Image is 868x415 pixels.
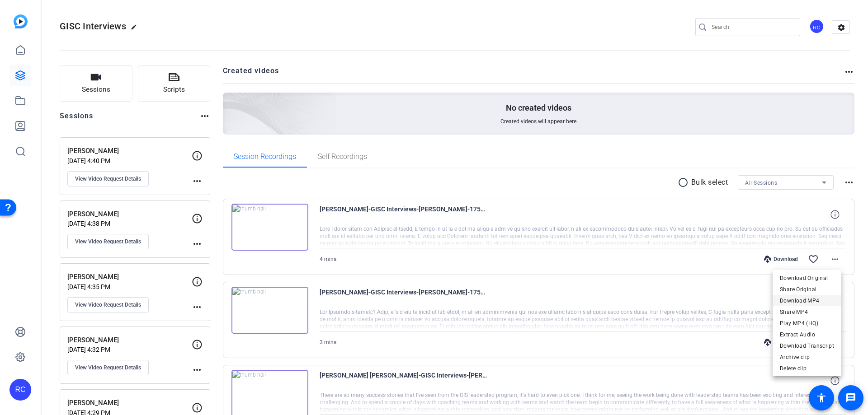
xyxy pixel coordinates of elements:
span: Download Original [780,273,834,284]
span: Share Original [780,284,834,295]
span: Delete clip [780,363,834,374]
span: Play MP4 (HQ) [780,318,834,329]
span: Download MP4 [780,295,834,306]
span: Download Transcript [780,340,834,351]
span: Share MP4 [780,307,834,317]
span: Archive clip [780,352,834,363]
span: Extract Audio [780,329,834,340]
